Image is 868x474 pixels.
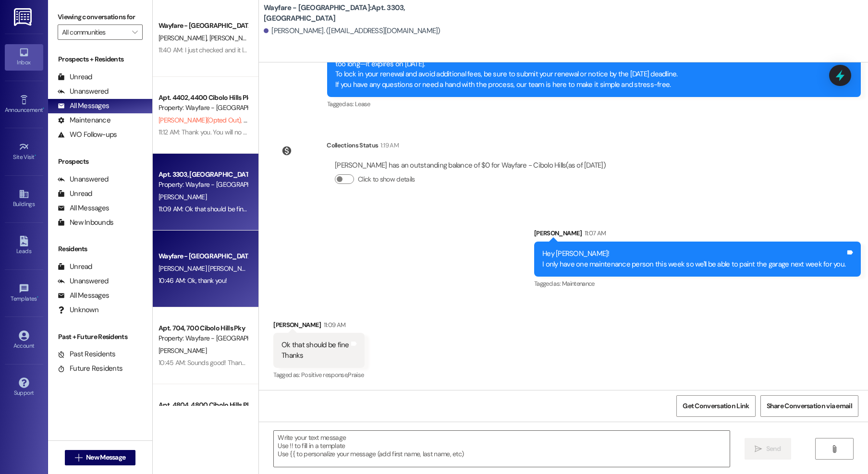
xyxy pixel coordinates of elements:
span: Get Conversation Link [683,401,749,411]
div: Apt. 4804, 4800 Cibolo Hills Pky [159,400,247,410]
div: Unread [58,189,92,199]
span: • [43,105,44,112]
i:  [75,454,82,462]
div: Future Residents [58,364,122,374]
div: Tagged as: [273,368,365,382]
div: Unanswered [58,174,109,184]
button: Share Conversation via email [760,395,858,417]
div: Unread [58,262,92,272]
a: Inbox [5,44,43,70]
span: New Message [86,452,125,462]
i:  [755,445,762,453]
span: • [35,152,36,159]
div: Prospects [48,157,152,167]
div: WO Follow-ups [58,130,117,140]
span: Share Conversation via email [767,401,852,411]
div: [PERSON_NAME] [534,228,861,242]
div: Property: Wayfare - [GEOGRAPHIC_DATA] [159,333,247,343]
b: Wayfare - [GEOGRAPHIC_DATA]: Apt. 3303, [GEOGRAPHIC_DATA] [264,3,456,24]
i:  [132,28,137,36]
div: Unanswered [58,86,109,97]
a: Buildings [5,186,43,212]
div: 11:09 AM [321,320,346,330]
span: Send [766,444,781,454]
div: Tagged as: [327,97,861,111]
div: 1:19 AM [378,140,398,150]
div: [PERSON_NAME] has an outstanding balance of $0 for Wayfare - Cibolo Hills (as of [DATE]) [335,160,606,170]
div: Collections Status [327,140,378,150]
a: Support [5,375,43,401]
div: Residents [48,244,152,254]
div: Property: Wayfare - [GEOGRAPHIC_DATA] [159,103,247,113]
div: Apt. 3303, [GEOGRAPHIC_DATA] [159,170,247,180]
span: [PERSON_NAME] [159,193,207,201]
div: All Messages [58,203,109,213]
div: [PERSON_NAME]. ([EMAIL_ADDRESS][DOMAIN_NAME]) [264,26,440,36]
span: Lease [355,100,370,108]
button: Send [745,438,791,460]
div: Apt. 4402, 4400 Cibolo Hills Pky [159,93,247,103]
div: 11:12 AM: Thank you. You will no longer receive texts from this thread. Please reply with 'UNSTOP... [159,128,611,136]
div: Past + Future Residents [48,332,152,342]
div: Hey [PERSON_NAME]! I only have one maintenance person this week so we'll be able to paint the gar... [542,249,845,269]
div: All Messages [58,291,109,301]
a: Account [5,328,43,353]
div: Property: Wayfare - [GEOGRAPHIC_DATA] [159,180,247,190]
input: All communities [62,24,127,40]
span: [PERSON_NAME] [209,34,257,42]
div: Wayfare - [GEOGRAPHIC_DATA] [159,251,247,261]
div: Unknown [58,305,98,315]
span: [PERSON_NAME] [159,346,207,355]
div: [PERSON_NAME] [273,320,365,333]
span: [PERSON_NAME] (Opted Out) [159,116,244,124]
div: 10:45 AM: Sounds good! Thank you! [159,358,258,367]
img: ResiDesk Logo [14,8,34,26]
a: Site Visit • [5,139,43,165]
span: Positive response , [301,371,348,379]
a: Templates • [5,280,43,306]
div: Ok that should be fine Thanks [281,340,349,361]
a: Leads [5,233,43,259]
div: Hi there, We’ve loved having you as part of our community, and we’d be thrilled to have you stay ... [335,38,845,90]
div: Past Residents [58,349,116,359]
span: Maintenance [562,280,595,288]
div: 10:46 AM: Ok, thank you! [159,276,227,285]
span: Praise [348,371,364,379]
div: All Messages [58,101,109,111]
div: Wayfare - [GEOGRAPHIC_DATA] [159,21,247,31]
button: New Message [65,450,136,465]
div: Apt. 704, 700 Cibolo Hills Pky [159,323,247,333]
label: Viewing conversations for [58,10,143,24]
span: [PERSON_NAME] [159,34,209,42]
span: • [37,294,38,301]
label: Click to show details [358,174,415,184]
div: Unread [58,72,92,82]
div: Tagged as: [534,277,861,291]
i:  [831,445,838,453]
div: Maintenance [58,115,110,125]
button: Get Conversation Link [676,395,755,417]
div: 11:07 AM [582,228,606,238]
span: [PERSON_NAME] [PERSON_NAME] [159,264,256,273]
div: New Inbounds [58,218,113,228]
div: Prospects + Residents [48,54,152,64]
div: 11:09 AM: Ok that should be fine Thanks [159,205,269,213]
div: Unanswered [58,276,109,286]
